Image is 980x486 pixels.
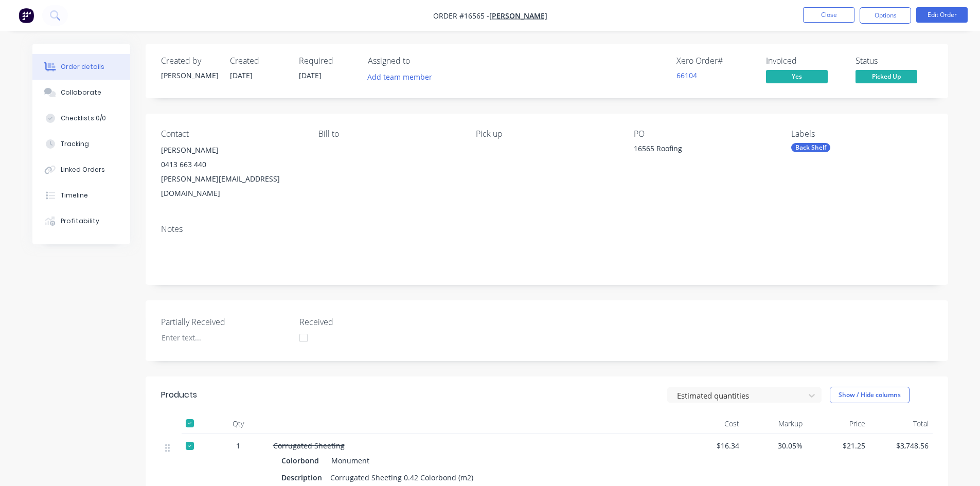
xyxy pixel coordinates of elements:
div: Created by [161,56,218,66]
div: Checklists 0/0 [61,114,106,123]
div: Bill to [318,129,459,139]
span: 30.05% [747,440,803,451]
div: Labels [791,129,932,139]
div: Qty [207,413,269,434]
div: Products [161,389,197,401]
div: [PERSON_NAME]0413 663 440[PERSON_NAME][EMAIL_ADDRESS][DOMAIN_NAME] [161,143,302,201]
button: Add team member [362,70,437,84]
a: 66104 [676,70,697,80]
button: Tracking [32,131,130,157]
div: Colorbond [281,453,323,468]
label: Partially Received [161,316,290,328]
div: 0413 663 440 [161,157,302,172]
button: Options [860,7,911,24]
div: 16565 Roofing [634,143,762,157]
div: Markup [743,413,807,434]
div: [PERSON_NAME][EMAIL_ADDRESS][DOMAIN_NAME] [161,172,302,201]
button: Show / Hide columns [830,387,910,403]
div: Cost [681,413,744,434]
button: Timeline [32,183,130,208]
span: 1 [236,440,240,451]
span: $21.25 [811,440,866,451]
div: Monument [327,453,369,468]
span: $16.34 [685,440,740,451]
div: Total [869,413,933,434]
span: [DATE] [299,70,322,80]
span: Picked Up [856,70,917,83]
div: Linked Orders [61,165,105,174]
div: Pick up [476,129,617,139]
div: Collaborate [61,88,101,97]
div: PO [634,129,775,139]
a: [PERSON_NAME] [489,11,547,21]
div: [PERSON_NAME] [161,70,218,81]
div: Status [856,56,933,66]
div: Xero Order # [676,56,754,66]
button: Add team member [368,70,438,84]
div: Assigned to [368,56,471,66]
span: Corrugated Sheeting [273,441,345,451]
span: $3,748.56 [874,440,929,451]
span: Yes [766,70,828,83]
div: Tracking [61,139,89,149]
div: Corrugated Sheeting 0.42 Colorbond (m2) [326,470,477,485]
div: Required [299,56,355,66]
div: Created [230,56,287,66]
div: Price [807,413,870,434]
div: Description [281,470,326,485]
div: Contact [161,129,302,139]
div: Profitability [61,217,99,226]
button: Edit Order [916,7,968,23]
div: Notes [161,224,933,234]
div: Order details [61,62,104,71]
button: Profitability [32,208,130,234]
div: Back Shelf [791,143,830,152]
div: Invoiced [766,56,843,66]
button: Picked Up [856,70,917,85]
div: Timeline [61,191,88,200]
span: [DATE] [230,70,253,80]
img: Factory [19,8,34,23]
button: Close [803,7,854,23]
button: Checklists 0/0 [32,105,130,131]
span: Order #16565 - [433,11,489,21]
label: Received [299,316,428,328]
button: Linked Orders [32,157,130,183]
button: Order details [32,54,130,80]
button: Collaborate [32,80,130,105]
div: [PERSON_NAME] [161,143,302,157]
